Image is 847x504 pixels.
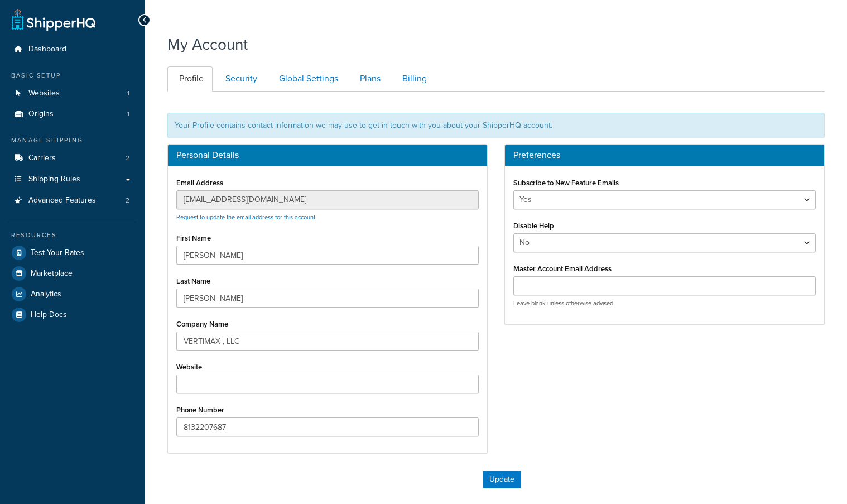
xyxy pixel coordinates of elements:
[8,148,137,169] a: Carriers 2
[127,109,129,119] span: 1
[126,153,129,163] span: 2
[176,179,223,187] label: Email Address
[126,196,129,205] span: 2
[176,277,210,285] label: Last Name
[167,113,825,138] div: Your Profile contains contact information we may use to get in touch with you about your ShipperH...
[8,169,137,190] a: Shipping Rules
[176,406,224,414] label: Phone Number
[8,148,137,169] li: Carriers
[176,234,211,242] label: First Name
[8,231,137,240] div: Resources
[176,150,479,160] h3: Personal Details
[8,136,137,145] div: Manage Shipping
[483,471,521,488] button: Update
[8,190,137,211] a: Advanced Features 2
[513,222,554,230] label: Disable Help
[513,265,612,273] label: Master Account Email Address
[8,83,137,104] a: Websites 1
[176,213,315,222] a: Request to update the email address for this account
[8,263,137,284] a: Marketplace
[8,104,137,124] li: Origins
[391,66,436,92] a: Billing
[127,89,129,98] span: 1
[28,153,56,163] span: Carriers
[8,71,137,80] div: Basic Setup
[176,363,202,371] label: Website
[348,66,389,92] a: Plans
[214,66,266,92] a: Security
[28,175,80,184] span: Shipping Rules
[8,243,137,263] a: Test Your Rates
[513,299,816,308] p: Leave blank unless otherwise advised
[267,66,347,92] a: Global Settings
[8,83,137,104] li: Websites
[167,33,248,55] h1: My Account
[8,305,137,325] a: Help Docs
[176,320,228,328] label: Company Name
[28,109,54,119] span: Origins
[8,39,137,60] a: Dashboard
[167,66,213,92] a: Profile
[31,290,61,299] span: Analytics
[8,104,137,124] a: Origins 1
[8,190,137,211] li: Advanced Features
[513,179,619,187] label: Subscribe to New Feature Emails
[31,269,73,279] span: Marketplace
[31,310,67,320] span: Help Docs
[513,150,816,160] h3: Preferences
[12,8,95,31] a: ShipperHQ Home
[28,45,66,54] span: Dashboard
[31,248,84,258] span: Test Your Rates
[28,89,60,98] span: Websites
[28,196,96,205] span: Advanced Features
[8,284,137,304] a: Analytics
